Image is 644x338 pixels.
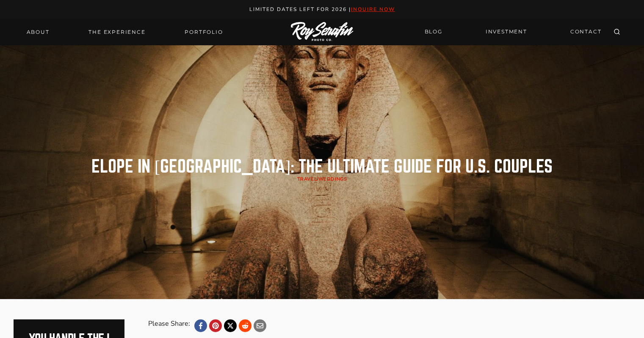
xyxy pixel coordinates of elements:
a: CONTACT [565,25,607,39]
nav: Primary Navigation [22,26,228,38]
a: Travel [297,176,317,182]
a: Pinterest [209,319,222,332]
a: Portfolio [180,26,228,38]
p: Limited Dates LEft for 2026 | [9,5,635,14]
a: BLOG [420,25,448,39]
a: Facebook [194,319,207,332]
img: Logo of Roy Serafin Photo Co., featuring stylized text in white on a light background, representi... [291,22,354,42]
a: X [224,319,237,332]
div: Please Share: [148,319,190,332]
a: Reddit [239,319,252,332]
span: / [297,176,347,182]
a: About [22,26,55,38]
button: View Search Form [611,26,623,38]
nav: Secondary Navigation [420,25,607,39]
h1: Elope in [GEOGRAPHIC_DATA]: The Ultimate Guide for U.S. Couples [91,158,553,175]
a: Email [254,319,266,332]
a: Weddings [318,176,347,182]
a: THE EXPERIENCE [83,26,150,38]
a: inquire now [351,6,395,13]
a: INVESTMENT [481,25,532,39]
